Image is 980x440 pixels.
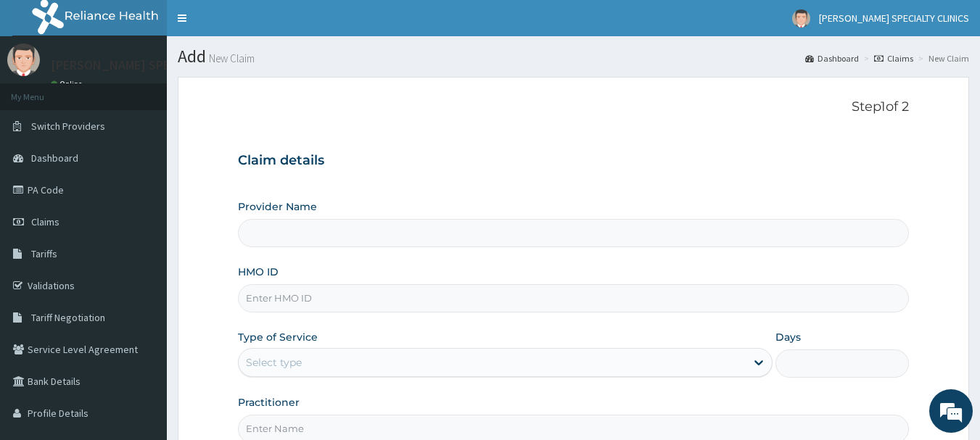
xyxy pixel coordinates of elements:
span: Dashboard [31,151,78,165]
span: Tariffs [31,247,57,260]
li: New Claim [915,52,969,65]
p: [PERSON_NAME] SPECIALTY CLINICS [51,59,255,72]
label: Type of Service [238,330,318,344]
small: New Claim [206,53,255,64]
img: User Image [792,9,810,28]
a: Dashboard [805,52,859,65]
a: Claims [874,52,913,65]
span: [PERSON_NAME] SPECIALTY CLINICS [819,12,969,25]
label: HMO ID [238,265,279,279]
input: Enter HMO ID [238,284,910,312]
span: Claims [31,215,59,228]
h1: Add [178,47,969,66]
img: User Image [7,43,40,76]
h3: Claim details [238,153,910,169]
div: Select type [246,355,302,370]
span: Switch Providers [31,120,105,133]
span: Tariff Negotiation [31,311,105,324]
label: Days [775,330,801,344]
a: Online [51,79,86,89]
p: Step 1 of 2 [238,99,910,115]
label: Practitioner [238,395,300,410]
label: Provider Name [238,199,317,214]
